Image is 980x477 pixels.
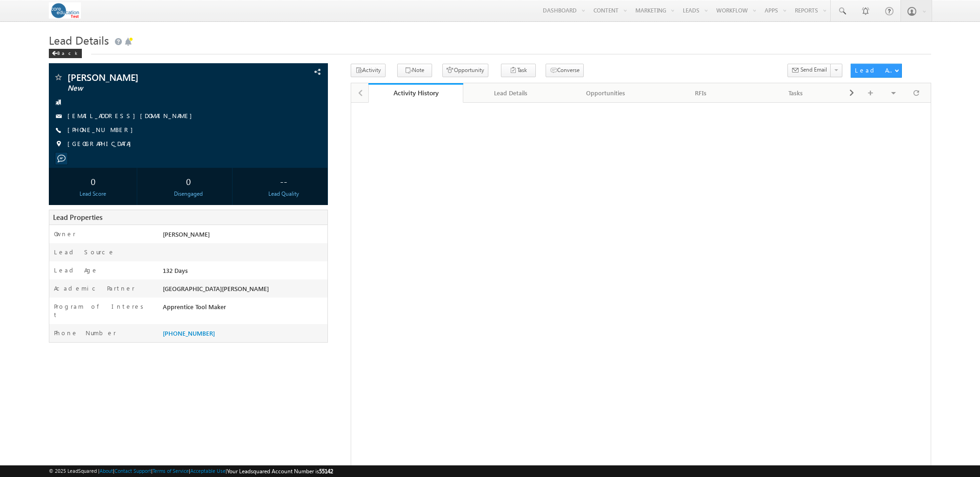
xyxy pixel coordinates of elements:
label: Program of Interest [54,302,150,319]
button: Lead Actions [851,64,902,78]
button: Opportunity [442,64,488,77]
span: [PERSON_NAME] [163,230,210,238]
a: Acceptable Use [190,468,226,474]
label: Phone Number [54,329,116,337]
label: Academic Partner [54,284,135,292]
div: 132 Days [160,266,327,279]
span: [GEOGRAPHIC_DATA] [67,139,136,149]
a: Terms of Service [153,468,189,474]
a: About [100,468,113,474]
a: [EMAIL_ADDRESS][DOMAIN_NAME] [67,112,197,119]
div: Lead Actions [855,66,894,74]
a: Tasks [749,83,844,103]
img: Custom Logo [49,2,81,19]
span: Send Email [800,66,827,74]
a: Back [49,48,87,56]
span: Your Leadsquared Account Number is [227,468,333,475]
a: Lead Details [463,83,558,103]
span: Lead Details [49,33,109,47]
a: [PHONE_NUMBER] [67,126,138,133]
div: Activity History [375,88,456,97]
button: Task [501,64,536,77]
div: Apprentice Tool Maker [160,302,327,315]
div: Lead Quality [242,190,325,198]
label: Lead Age [54,266,98,274]
span: [PERSON_NAME] [67,73,243,82]
span: Lead Properties [53,212,102,222]
span: New [67,84,243,93]
div: RFIs [661,87,740,99]
div: -- [242,172,325,190]
a: [PHONE_NUMBER] [163,329,215,337]
span: 55142 [319,468,333,475]
label: Lead Source [54,248,115,256]
span: © 2025 LeadSquared | | | | | [49,467,333,476]
button: Note [397,64,432,77]
a: Contact Support [114,468,151,474]
div: 0 [147,172,230,190]
div: Disengaged [147,190,230,198]
div: Opportunities [566,87,645,99]
label: Owner [54,230,76,238]
button: Activity [351,64,386,77]
button: Send Email [787,64,831,77]
div: [GEOGRAPHIC_DATA][PERSON_NAME] [160,284,327,297]
div: 0 [51,172,134,190]
a: Activity History [368,83,463,103]
div: Lead Details [471,87,550,99]
a: Opportunities [559,83,653,103]
div: Back [49,49,82,58]
div: Tasks [756,87,835,99]
button: Converse [546,64,584,77]
div: Lead Score [51,190,134,198]
a: RFIs [653,83,748,103]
